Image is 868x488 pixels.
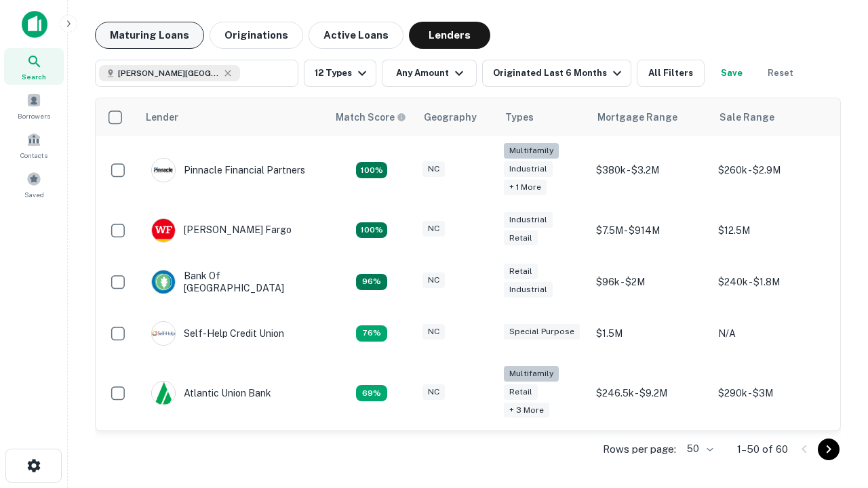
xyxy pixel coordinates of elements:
[710,60,753,87] button: Save your search to get updates of matches that match your search criteria.
[422,272,445,288] div: NC
[409,22,490,49] button: Lenders
[504,264,538,279] div: Retail
[682,439,715,459] div: 50
[711,136,833,205] td: $260k - $2.9M
[22,11,47,38] img: capitalize-icon.png
[328,98,416,136] th: Capitalize uses an advanced AI algorithm to match your search with the best lender. The match sco...
[504,180,547,195] div: + 1 more
[589,136,711,205] td: $380k - $3.2M
[597,109,677,125] div: Mortgage Range
[505,109,534,125] div: Types
[4,127,64,163] a: Contacts
[152,159,175,182] img: picture
[336,110,403,125] h6: Match Score
[309,22,403,49] button: Active Loans
[719,109,774,125] div: Sale Range
[151,218,292,243] div: [PERSON_NAME] Fargo
[336,110,406,125] div: Capitalize uses an advanced AI algorithm to match your search with the best lender. The match sco...
[152,322,175,345] img: picture
[146,109,178,125] div: Lender
[504,282,553,298] div: Industrial
[711,205,833,256] td: $12.5M
[24,189,44,200] span: Saved
[152,219,175,242] img: picture
[482,60,631,87] button: Originated Last 6 Months
[504,384,538,400] div: Retail
[4,87,64,124] a: Borrowers
[637,60,705,87] button: All Filters
[18,110,50,121] span: Borrowers
[151,158,305,182] div: Pinnacle Financial Partners
[800,336,868,401] iframe: Chat Widget
[382,60,477,87] button: Any Amount
[759,60,802,87] button: Reset
[711,98,833,136] th: Sale Range
[493,65,625,81] div: Originated Last 6 Months
[151,270,314,294] div: Bank Of [GEOGRAPHIC_DATA]
[504,366,559,382] div: Multifamily
[138,98,328,136] th: Lender
[504,212,553,228] div: Industrial
[589,98,711,136] th: Mortgage Range
[356,222,387,239] div: Matching Properties: 15, hasApolloMatch: undefined
[210,22,303,49] button: Originations
[422,221,445,237] div: NC
[589,308,711,359] td: $1.5M
[422,384,445,400] div: NC
[504,161,553,177] div: Industrial
[151,321,284,346] div: Self-help Credit Union
[504,324,580,340] div: Special Purpose
[424,109,477,125] div: Geography
[4,166,64,203] a: Saved
[356,162,387,178] div: Matching Properties: 26, hasApolloMatch: undefined
[589,256,711,308] td: $96k - $2M
[4,48,64,85] a: Search
[118,67,220,79] span: [PERSON_NAME][GEOGRAPHIC_DATA], [GEOGRAPHIC_DATA]
[818,439,840,460] button: Go to next page
[356,385,387,401] div: Matching Properties: 10, hasApolloMatch: undefined
[356,325,387,342] div: Matching Properties: 11, hasApolloMatch: undefined
[152,270,175,293] img: picture
[151,381,271,405] div: Atlantic Union Bank
[95,22,204,49] button: Maturing Loans
[711,359,833,428] td: $290k - $3M
[711,256,833,308] td: $240k - $1.8M
[422,324,445,340] div: NC
[20,150,47,161] span: Contacts
[504,143,559,159] div: Multifamily
[416,98,497,136] th: Geography
[737,441,788,457] p: 1–50 of 60
[603,441,676,457] p: Rows per page:
[589,205,711,256] td: $7.5M - $914M
[152,382,175,405] img: picture
[504,403,549,418] div: + 3 more
[304,60,376,87] button: 12 Types
[504,230,538,246] div: Retail
[711,308,833,359] td: N/A
[422,161,445,177] div: NC
[589,359,711,428] td: $246.5k - $9.2M
[497,98,589,136] th: Types
[22,71,46,82] span: Search
[356,274,387,290] div: Matching Properties: 14, hasApolloMatch: undefined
